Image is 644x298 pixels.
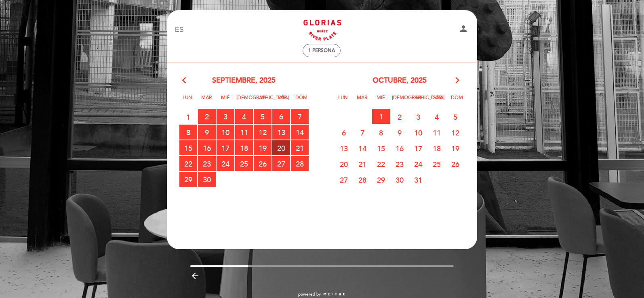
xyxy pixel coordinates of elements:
span: 18 [428,141,446,156]
span: 13 [272,125,290,140]
span: 27 [272,156,290,171]
span: 28 [291,156,309,171]
span: 27 [335,172,353,187]
span: 22 [372,156,390,171]
span: 13 [335,141,353,156]
img: MEITRE [323,292,346,296]
span: Mié [217,94,234,108]
span: 28 [354,172,371,187]
span: 14 [354,141,371,156]
span: 18 [235,140,253,155]
span: powered by [298,292,321,297]
span: 23 [198,156,216,171]
span: 12 [446,125,464,140]
span: 14 [291,125,309,140]
i: person [459,24,468,33]
span: 9 [198,125,216,140]
span: 5 [254,109,271,124]
span: 3 [217,109,234,124]
span: 1 persona [308,48,335,54]
span: 22 [179,156,197,171]
span: Dom [449,94,465,108]
span: 19 [446,141,464,156]
span: 20 [272,140,290,155]
button: person [459,24,468,36]
span: Mié [373,94,389,108]
span: 12 [254,125,271,140]
a: Glorias de River - Museo River [271,19,372,41]
span: 23 [391,156,408,171]
span: 19 [254,140,271,155]
span: [DEMOGRAPHIC_DATA] [392,94,408,108]
span: 16 [198,140,216,155]
span: 29 [179,172,197,187]
span: 30 [198,172,216,187]
span: 30 [391,172,408,187]
span: 24 [217,156,234,171]
span: 16 [391,141,408,156]
span: 6 [272,109,290,124]
span: 21 [354,156,371,171]
a: powered by [298,292,346,297]
span: 15 [372,141,390,156]
span: 1 [372,109,390,124]
span: 31 [409,172,427,187]
span: 17 [217,140,234,155]
span: 11 [428,125,446,140]
span: 9 [391,125,408,140]
span: 2 [391,109,408,124]
span: Lun [179,94,196,108]
span: 2 [198,109,216,124]
span: 25 [235,156,253,171]
span: Sáb [274,94,290,108]
span: 1 [179,109,197,124]
span: 26 [446,156,464,171]
span: 8 [372,125,390,140]
span: 20 [335,156,353,171]
span: 17 [409,141,427,156]
span: Vie [411,94,427,108]
span: Sáb [430,94,446,108]
span: Vie [255,94,271,108]
span: Mar [198,94,215,108]
i: arrow_backward [190,271,200,281]
span: 29 [372,172,390,187]
span: 21 [291,140,309,155]
span: 7 [354,125,371,140]
span: Lun [335,94,351,108]
span: Mar [354,94,370,108]
span: 26 [254,156,271,171]
span: 24 [409,156,427,171]
i: arrow_forward_ios [454,75,461,86]
span: 15 [179,140,197,155]
span: 8 [179,125,197,140]
span: 25 [428,156,446,171]
span: 3 [409,109,427,124]
span: 7 [291,109,309,124]
span: 5 [446,109,464,124]
span: septiembre, 2025 [212,75,276,86]
i: arrow_back_ios [182,75,189,86]
span: 10 [217,125,234,140]
span: 4 [428,109,446,124]
span: 6 [335,125,353,140]
span: Dom [293,94,309,108]
span: 11 [235,125,253,140]
span: 4 [235,109,253,124]
span: 10 [409,125,427,140]
span: [DEMOGRAPHIC_DATA] [236,94,253,108]
span: octubre, 2025 [373,75,427,86]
